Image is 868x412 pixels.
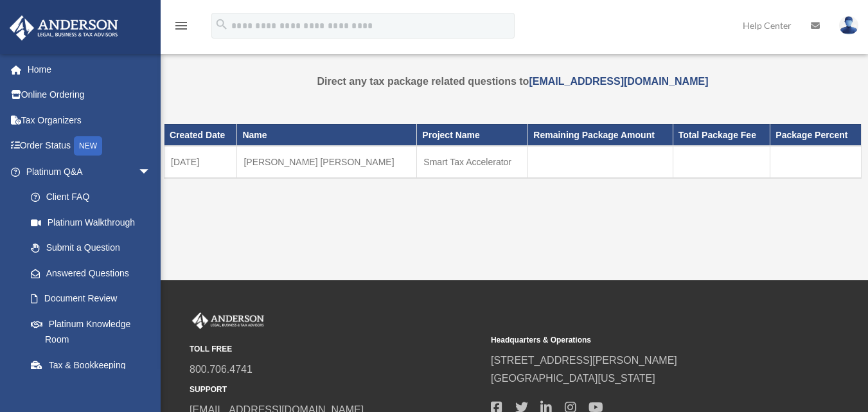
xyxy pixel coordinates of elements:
a: Document Review [18,286,170,312]
img: Anderson Advisors Platinum Portal [190,312,267,329]
a: [EMAIL_ADDRESS][DOMAIN_NAME] [529,76,708,87]
div: NEW [74,136,102,156]
span: arrow_drop_down [138,159,164,185]
a: Platinum Knowledge Room [18,311,170,352]
a: 800.706.4741 [190,364,252,375]
a: menu [173,22,189,33]
a: Client FAQ [18,184,170,210]
a: Order StatusNEW [9,133,170,159]
th: Name [237,124,417,146]
td: [PERSON_NAME] [PERSON_NAME] [237,146,417,178]
td: [DATE] [164,146,237,178]
img: Anderson Advisors Platinum Portal [6,15,122,40]
th: Remaining Package Amount [528,124,673,146]
a: Tax & Bookkeeping Packages [18,352,164,393]
a: Platinum Walkthrough [18,210,170,235]
a: Tax Organizers [9,107,170,133]
a: [GEOGRAPHIC_DATA][US_STATE] [491,373,655,384]
td: Smart Tax Accelerator [417,146,528,178]
th: Package Percent [770,124,862,146]
th: Created Date [164,124,237,146]
a: Answered Questions [18,260,170,286]
th: Project Name [417,124,528,146]
small: SUPPORT [190,383,482,397]
a: [STREET_ADDRESS][PERSON_NAME] [491,355,677,366]
small: TOLL FREE [190,343,482,356]
a: Online Ordering [9,82,170,108]
a: Submit a Question [18,235,170,261]
i: menu [173,18,189,33]
img: User Pic [839,16,858,35]
th: Total Package Fee [673,124,770,146]
strong: Direct any tax package related questions to [317,76,709,87]
small: Headquarters & Operations [491,334,783,347]
a: Home [9,57,170,82]
a: Platinum Q&Aarrow_drop_down [9,159,170,184]
i: search [215,17,229,31]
